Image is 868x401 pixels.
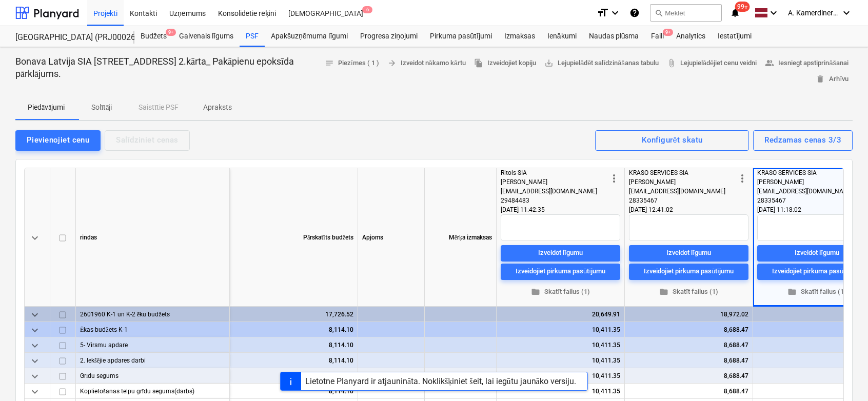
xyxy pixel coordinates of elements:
div: Izveidot līgumu [538,247,583,259]
a: Galvenais līgums [173,26,240,47]
a: Izmaksas [498,26,541,47]
span: keyboard_arrow_down [29,354,41,367]
button: Arhīvu [812,71,853,87]
div: Izveidojiet pirkuma pasūtījumu [516,266,605,277]
span: Skatīt failus (1) [633,286,744,297]
p: Piedāvājumi [28,102,65,113]
button: Izveidot nākamo kārtu [383,55,470,71]
button: Meklēt [650,4,722,22]
div: 10,411.35 [501,322,620,337]
span: delete [816,74,825,84]
div: Chat Widget [817,352,868,401]
button: Pievienojiet cenu [15,130,101,151]
div: Lietotne Planyard ir atjaunināta. Noklikšķiniet šeit, lai iegūtu jaunāko versiju. [305,376,576,386]
div: Mērķa izmaksas [425,168,497,307]
div: KRASO SERVICES SIA [629,168,736,177]
div: Apjoms [358,168,425,307]
div: 2. Iekšējie apdares darbi [80,353,225,368]
i: keyboard_arrow_down [767,7,780,19]
span: save_alt [544,58,554,68]
a: Naudas plūsma [583,26,645,47]
a: Lejupielādējiet cenu veidni [663,55,761,71]
div: 5- Virsmu apdare [80,337,225,352]
button: Izveidot līgumu [501,245,620,261]
div: 17,726.52 [234,307,353,322]
div: 8,114.10 [234,322,353,337]
div: Ritols SIA [501,168,608,177]
div: Faili [645,26,670,47]
span: people_alt [765,58,774,68]
div: Redzamas cenas 3/3 [764,133,841,147]
div: 8,688.47 [629,353,748,368]
div: 29484483 [501,196,608,205]
div: 8,114.10 [234,384,353,399]
a: Apakšuzņēmuma līgumi [265,26,354,47]
div: Grīdu segums [80,368,225,383]
div: Pārskatīts budžets [230,168,358,307]
span: Lejupielādēt salīdzināšanas tabulu [544,57,659,69]
button: Piezīmes ( 1 ) [321,55,383,71]
span: file_copy [474,58,483,68]
div: 10,411.35 [501,337,620,353]
span: folder [659,287,668,296]
p: Bonava Latvija SIA [STREET_ADDRESS] 2.kārta_ Pakāpienu epoksīda pārklājums. [15,55,319,80]
a: PSF [240,26,265,47]
div: 10,411.35 [501,353,620,368]
div: 8,114.10 [234,368,353,384]
a: Lejupielādēt salīdzināšanas tabulu [540,55,663,71]
span: 9+ [166,29,176,36]
i: notifications [730,7,740,19]
span: attach_file [667,58,676,68]
span: 6 [362,6,372,13]
div: 8,114.10 [234,353,353,368]
p: Apraksts [203,102,232,113]
div: 10,411.35 [501,384,620,399]
button: Izveidojiet pirkuma pasūtījumu [501,263,620,279]
span: [EMAIL_ADDRESS][DOMAIN_NAME] [629,188,725,195]
span: arrow_forward [387,58,397,68]
a: Iestatījumi [712,26,758,47]
div: 10,411.35 [501,368,620,384]
div: [DATE] 11:42:35 [501,205,620,214]
p: Solītāji [89,102,114,113]
div: 8,688.47 [629,368,748,384]
i: Zināšanu pamats [629,7,640,19]
a: Faili9+ [645,26,670,47]
button: Izveidojiet kopiju [470,55,540,71]
div: 8,688.47 [629,322,748,337]
div: 20,649.91 [501,307,620,322]
button: Konfigurēt skatu [595,130,749,151]
span: Izveidot nākamo kārtu [387,57,466,69]
i: keyboard_arrow_down [840,7,853,19]
div: Konfigurēt skatu [642,133,702,147]
button: Skatīt failus (1) [629,284,748,299]
div: 18,972.02 [629,307,748,322]
i: format_size [597,7,609,19]
span: notes [325,58,334,68]
div: Izveidojiet pirkuma pasūtījumu [644,266,734,277]
div: [PERSON_NAME] [757,177,864,187]
span: Lejupielādējiet cenu veidni [667,57,757,69]
button: Izveidot līgumu [629,245,748,261]
div: 28335467 [757,196,864,205]
span: keyboard_arrow_down [29,385,41,397]
button: Skatīt failus (1) [501,284,620,299]
span: more_vert [608,172,620,185]
a: Progresa ziņojumi [354,26,424,47]
span: keyboard_arrow_down [29,231,41,244]
div: Izveidot līgumu [666,247,711,259]
span: Izveidojiet kopiju [474,57,536,69]
a: Analytics [670,26,712,47]
div: Ienākumi [541,26,583,47]
span: 9+ [663,29,673,36]
div: 8,114.10 [234,337,353,353]
div: [DATE] 12:41:02 [629,205,748,214]
a: Pirkuma pasūtījumi [424,26,498,47]
button: Redzamas cenas 3/3 [753,130,853,151]
span: [EMAIL_ADDRESS][DOMAIN_NAME] [501,188,597,195]
span: [EMAIL_ADDRESS][DOMAIN_NAME] [757,188,854,195]
div: [PERSON_NAME] [501,177,608,187]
